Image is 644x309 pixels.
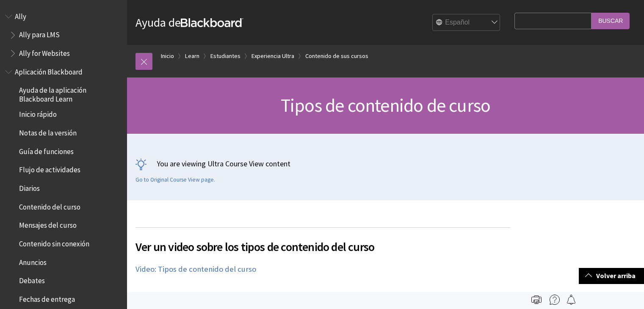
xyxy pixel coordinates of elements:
[19,200,80,211] span: Contenido del curso
[15,65,83,76] span: Aplicación Blackboard
[531,295,542,305] img: Print
[210,51,240,61] a: Estudiantes
[566,295,576,305] img: Follow this page
[19,163,80,174] span: Flujo de actividades
[19,255,47,267] span: Anuncios
[135,158,636,169] p: You are viewing Ultra Course View content
[181,18,243,27] strong: Blackboard
[550,295,560,305] img: More help
[19,218,77,230] span: Mensajes del curso
[5,9,122,61] nav: Book outline for Anthology Ally Help
[185,51,199,61] a: Learn
[19,181,40,193] span: Diarios
[19,292,75,303] span: Fechas de entrega
[161,51,174,61] a: Inicio
[579,268,644,284] a: Volver arriba
[19,83,121,103] span: Ayuda de la aplicación Blackboard Learn
[433,14,500,31] select: Site Language Selector
[19,46,70,58] span: Ally for Websites
[19,28,60,39] span: Ally para LMS
[135,227,510,256] h2: Ver un video sobre los tipos de contenido del curso
[19,144,74,156] span: Guía de funciones
[19,126,77,137] span: Notas de la versión
[305,51,368,61] a: Contenido de sus cursos
[135,15,243,30] a: Ayuda deBlackboard
[15,9,26,21] span: Ally
[252,51,294,61] a: Experiencia Ultra
[19,108,57,119] span: Inicio rápido
[281,94,490,117] span: Tipos de contenido de curso
[591,13,630,29] input: Buscar
[19,274,45,285] span: Debates
[19,237,89,248] span: Contenido sin conexión
[135,264,256,274] a: Video: Tipos de contenido del curso
[135,176,215,184] a: Go to Original Course View page.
